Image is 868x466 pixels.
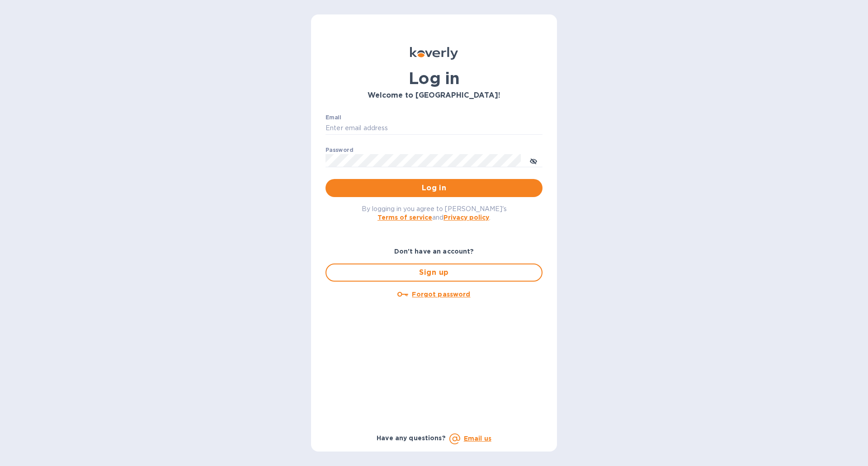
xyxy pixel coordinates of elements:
[325,69,542,88] h1: Log in
[443,214,489,221] a: Privacy policy
[325,122,542,135] input: Enter email address
[464,435,491,442] a: Email us
[412,291,470,298] u: Forgot password
[410,47,458,60] img: Koverly
[377,214,432,221] a: Terms of service
[362,205,507,221] span: By logging in you agree to [PERSON_NAME]'s and .
[325,179,542,197] button: Log in
[325,91,542,100] h3: Welcome to [GEOGRAPHIC_DATA]!
[325,264,542,282] button: Sign up
[333,183,535,193] span: Log in
[377,434,446,442] b: Have any questions?
[325,115,341,120] label: Email
[524,151,542,169] button: toggle password visibility
[325,147,353,153] label: Password
[334,267,534,278] span: Sign up
[394,248,474,255] b: Don't have an account?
